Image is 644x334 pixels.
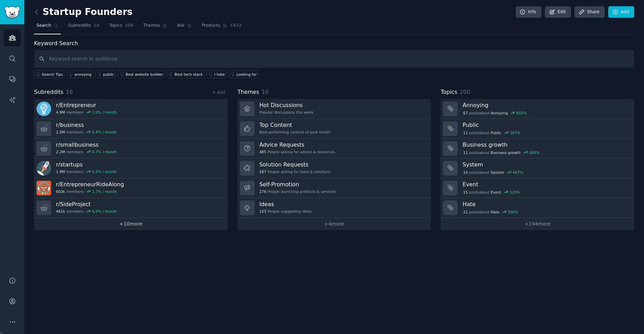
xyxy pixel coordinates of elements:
span: 1422 [230,23,242,29]
span: 153 [259,209,266,214]
span: Products [202,23,220,29]
div: Best tech stack [175,72,203,77]
span: Subreddits [68,23,91,29]
a: Themes [141,20,170,34]
a: r/Entrepreneur4.9Mmembers1.0% / month [34,99,228,119]
span: 200 [124,23,134,29]
div: People asking for advice & resources [259,149,335,154]
h3: Business growth [462,141,629,148]
a: Top ContentBest-performing content of past month [238,119,431,139]
a: public [95,70,115,78]
span: 2.2M [56,149,65,154]
button: Search Tips [34,70,64,78]
span: System [491,170,504,175]
div: post s about [462,209,519,215]
h3: Hot Discussions [259,101,314,109]
div: 6.9 % / month [92,209,117,214]
div: members [56,169,117,174]
a: Event15postsaboutEvent325% [441,178,634,198]
div: members [56,209,117,214]
span: Annoying [491,111,508,115]
span: 276 [259,189,266,194]
div: 0.4 % / month [92,130,117,135]
a: Self-Promotion276People launching products & services [238,178,431,198]
a: +194more [441,218,634,230]
span: Themes [143,23,160,29]
div: 467 % [513,170,523,175]
h3: Top Content [259,121,331,129]
h3: Self-Promotion [259,181,336,188]
a: r/SideProject461kmembers6.9% / month [34,198,228,218]
div: post s about [462,130,521,136]
div: 300 % [508,210,518,214]
a: Topics200 [107,20,136,34]
div: Popular discussions this week [259,110,314,115]
div: members [56,130,117,135]
img: startups [37,161,51,176]
div: People asking for tools & solutions [259,169,330,174]
div: 567 % [510,130,521,135]
a: r/business2.5Mmembers0.4% / month [34,119,228,139]
div: People suggesting ideas [259,209,312,214]
div: members [56,149,117,154]
span: 11 [463,150,468,155]
span: Search Tips [42,72,63,77]
a: Subreddits16 [66,20,102,34]
h2: Startup Founders [34,7,132,18]
div: members [56,110,117,115]
a: Looking for [229,70,258,78]
div: 0.9 % / month [92,169,117,174]
a: Best tech stack [167,70,204,78]
a: Advice Requests485People asking for advice & resources [238,139,431,158]
div: 0.7 % / month [92,149,117,154]
a: Hot DiscussionsPopular discussions this week [238,99,431,119]
span: 603k [56,189,65,194]
div: public [103,72,114,77]
a: Public11postsaboutPublic567% [441,119,634,139]
a: Search [34,20,61,34]
h3: r/ smallbusiness [56,141,117,148]
a: Business growth11postsaboutBusiness growth500% [441,139,634,158]
h3: System [462,161,629,168]
h3: Public [462,121,629,129]
span: Public [491,130,501,135]
span: 21 [463,210,468,214]
span: 67 [463,111,468,115]
span: 1.9M [56,169,65,174]
span: 16 [66,89,73,95]
span: 461k [56,209,65,214]
a: Annoying67postsaboutAnnoying650% [441,99,634,119]
h3: r/ Entrepreneur [56,101,117,109]
span: Ask [177,23,185,29]
span: 10 [463,170,468,175]
span: 2.5M [56,130,65,135]
div: post s about [462,149,540,156]
h3: Solution Requests [259,161,330,168]
div: post s about [462,189,521,195]
span: Topics [441,88,457,97]
span: Hate [491,210,499,214]
img: EntrepreneurRideAlong [37,181,51,195]
h3: r/ startups [56,161,117,168]
a: Ask [175,20,194,34]
a: Hate21postsaboutHate300% [441,198,634,218]
h3: r/ business [56,121,117,129]
div: 325 % [510,190,520,195]
span: 200 [460,89,470,95]
h3: Hate [462,201,629,208]
a: r/startups1.9Mmembers0.9% / month [34,158,228,178]
span: 10 [261,89,268,95]
span: Subreddits [34,88,64,97]
a: I hate [207,70,226,78]
span: 4.9M [56,110,65,115]
div: Looking for [236,72,257,77]
span: Themes [238,88,259,97]
div: post s about [462,110,527,116]
div: 650 % [516,111,527,115]
a: +4more [238,218,431,230]
h3: r/ EntrepreneurRideAlong [56,181,124,188]
div: People launching products & services [259,189,336,194]
a: Share [574,6,604,18]
h3: r/ SideProject [56,201,117,208]
div: 1.0 % / month [92,110,117,115]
